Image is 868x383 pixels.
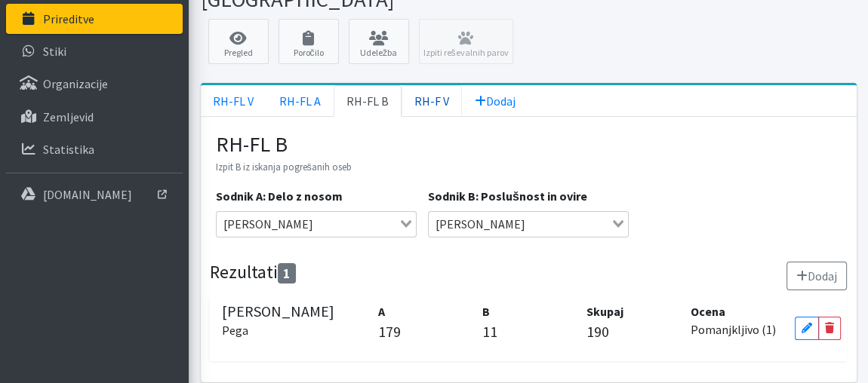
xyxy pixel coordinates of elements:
[428,187,587,205] label: Sodnik B: Poslušnost in ovire
[786,262,847,290] button: Dodaj
[462,85,528,117] a: Dodaj
[208,19,269,64] a: Pregled
[6,134,183,164] a: Statistika
[349,19,409,64] a: Udeležba
[43,142,94,157] p: Statistika
[6,69,183,99] a: Organizacije
[691,320,783,339] p: Pomanjkljivo (1)
[43,76,108,91] p: Organizacije
[279,19,339,64] a: Poročilo
[378,320,471,343] p: 179
[216,187,343,205] label: Sodnik A: Delo z nosom
[6,102,183,132] a: Zemljevid
[201,85,266,117] a: RH-FL V
[402,85,462,117] a: RH-F V
[482,304,490,319] strong: B
[691,304,725,319] strong: Ocena
[220,215,317,233] span: [PERSON_NAME]
[475,93,516,109] span: Dodaj
[586,320,679,343] p: 190
[428,211,629,237] div: Search for option
[531,215,609,233] input: Search for option
[222,302,367,339] h5: [PERSON_NAME]
[6,179,183,210] a: [DOMAIN_NAME]
[266,85,334,117] a: RH-FL A
[216,211,417,237] div: Search for option
[334,85,402,117] a: RH-FL B
[43,109,94,124] p: Zemljevid
[216,132,842,158] h3: RH-FL B
[378,304,385,319] strong: A
[278,263,296,283] span: 1
[586,304,623,319] strong: Skupaj
[482,320,575,343] p: 11
[319,215,397,233] input: Search for option
[43,187,132,202] p: [DOMAIN_NAME]
[432,215,529,233] span: [PERSON_NAME]
[43,11,94,26] p: Prireditve
[222,323,248,338] small: Pega
[6,36,183,66] a: Stiki
[210,262,296,284] h4: Rezultati
[43,44,66,59] p: Stiki
[6,4,183,34] a: Prireditve
[216,161,352,173] small: Izpit B iz iskanja pogrešanih oseb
